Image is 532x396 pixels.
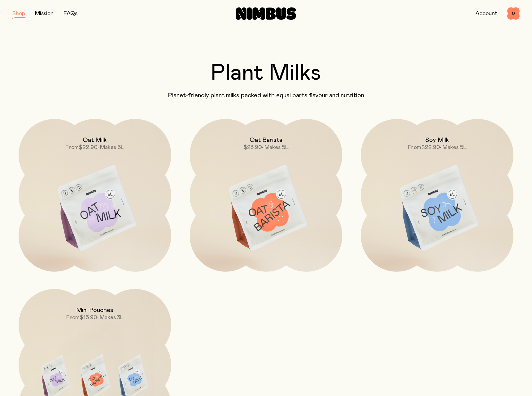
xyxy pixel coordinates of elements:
a: Oat Barista$23.90• Makes 5L [190,119,342,272]
span: $22.90 [79,145,98,150]
a: Soy MilkFrom$22.90• Makes 5L [361,119,513,272]
span: From [66,315,80,320]
h2: Mini Pouches [76,306,113,314]
span: • Makes 5L [440,145,467,150]
a: FAQs [63,11,77,16]
span: $15.90 [80,315,97,320]
h2: Oat Barista [250,136,282,144]
a: Mission [35,11,54,16]
span: • Makes 5L [98,145,124,150]
h2: Oat Milk [83,136,107,144]
span: $23.90 [243,145,262,150]
span: From [65,145,79,150]
span: • Makes 5L [262,145,289,150]
p: Planet-friendly plant milks packed with equal parts flavour and nutrition [12,92,520,99]
span: From [408,145,421,150]
button: 0 [507,7,520,20]
a: Oat MilkFrom$22.90• Makes 5L [19,119,171,272]
h2: Plant Milks [12,62,520,84]
a: Account [475,11,497,16]
span: • Makes 3L [97,315,124,320]
span: $22.90 [421,145,440,150]
h2: Soy Milk [425,136,449,144]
